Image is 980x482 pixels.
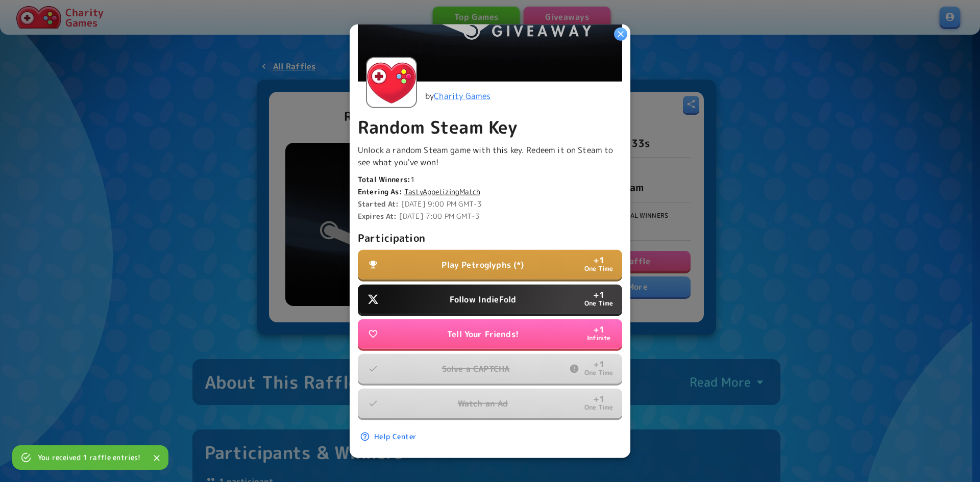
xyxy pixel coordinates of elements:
p: Random Steam Key [358,116,622,138]
a: Help Center [358,427,421,446]
p: 1 [358,174,622,185]
p: One Time [584,402,614,412]
p: Infinite [587,333,611,343]
b: Entering As: [358,187,402,196]
p: Play Petroglyphs (*) [442,259,524,271]
button: Play Petroglyphs (*)+1One Time [358,250,622,280]
p: One Time [584,368,614,377]
p: Tell Your Friends! [447,328,519,340]
p: One Time [584,264,614,273]
p: + 1 [593,325,604,333]
button: Tell Your Friends!+1Infinite [358,319,622,349]
p: + 1 [593,360,604,368]
button: Follow IndieFold+1One Time [358,285,622,314]
button: Solve a CAPTCHA+1One Time [358,354,622,384]
p: Participation [358,230,622,246]
p: Solve a CAPTCHA [442,363,509,375]
p: + 1 [593,256,604,264]
p: One Time [584,298,614,308]
b: Started At: [358,199,399,209]
span: Unlock a random Steam game with this key. Redeem it on Steam to see what you've won! [358,144,613,168]
p: Watch an Ad [458,397,508,410]
button: Watch an Ad+1One Time [358,389,622,418]
img: Charity Games [367,58,416,107]
b: Total Winners: [358,174,410,184]
div: You received 1 raffle entries! [38,448,141,467]
button: Close [149,450,164,466]
a: Charity Games [434,90,491,102]
b: Expires At: [358,211,397,221]
p: by [425,90,491,102]
p: + 1 [593,290,604,298]
p: [DATE] 7:00 PM GMT-3 [358,211,622,221]
a: TastyAppetizingMatch [404,187,480,197]
p: Follow IndieFold [450,293,516,306]
p: [DATE] 9:00 PM GMT-3 [358,199,622,209]
p: + 1 [593,394,604,402]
